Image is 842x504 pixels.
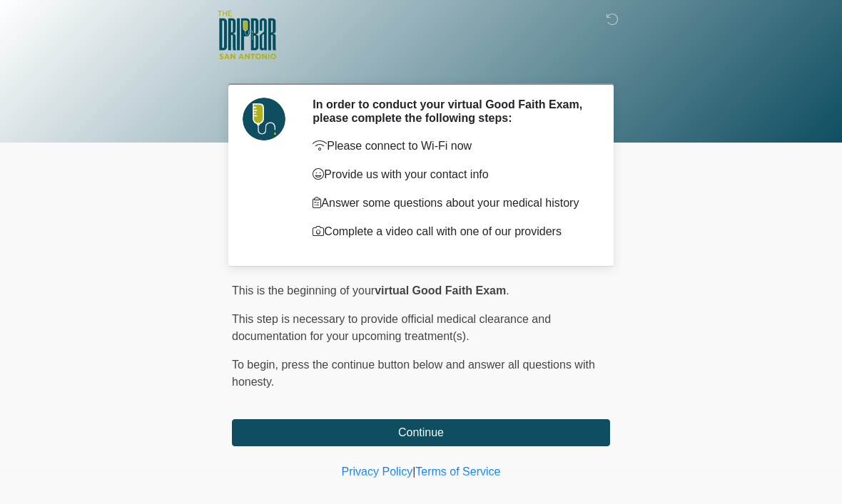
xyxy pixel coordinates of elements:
[313,98,589,125] h2: In order to conduct your virtual Good Faith Exam, please complete the following steps:
[232,419,610,446] button: Continue
[412,466,415,478] a: |
[313,223,589,240] p: Complete a video call with one of our providers
[415,466,500,478] a: Terms of Service
[342,466,413,478] a: Privacy Policy
[243,98,285,140] img: Agent Avatar
[313,138,589,155] p: Please connect to Wi-Fi now
[232,359,281,371] span: To begin,
[313,166,589,183] p: Provide us with your contact info
[218,11,276,61] img: The DRIPBaR - San Antonio Fossil Creek Logo
[232,284,375,297] span: This is the beginning of your
[506,284,509,297] span: .
[232,313,551,342] span: This step is necessary to provide official medical clearance and documentation for your upcoming ...
[313,195,589,212] p: Answer some questions about your medical history
[232,359,595,388] span: press the continue button below and answer all questions with honesty.
[375,284,506,297] strong: virtual Good Faith Exam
